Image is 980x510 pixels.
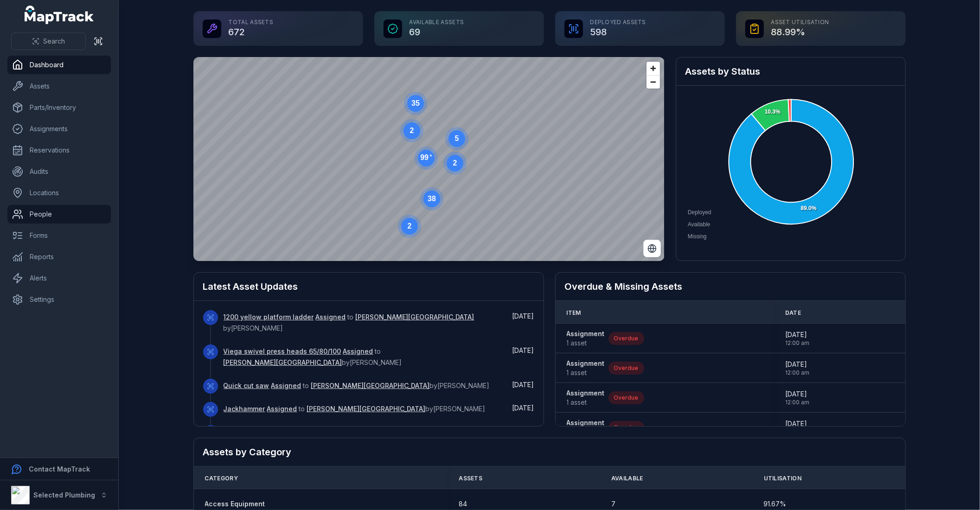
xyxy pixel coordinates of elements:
[567,398,605,407] span: 1 asset
[512,312,534,320] span: [DATE]
[785,330,809,347] time: 9/30/2025, 12:00:00 AM
[785,389,809,399] span: [DATE]
[407,222,411,230] text: 2
[7,77,111,96] a: Assets
[343,347,373,356] a: Assigned
[43,37,65,46] span: Search
[429,153,432,158] tspan: +
[608,332,644,345] div: Overdue
[611,475,643,482] span: Available
[193,57,665,261] canvas: Map
[7,56,111,74] a: Dashboard
[224,347,402,366] span: to by [PERSON_NAME]
[567,418,605,427] strong: Assignment
[764,475,801,482] span: Utilisation
[512,381,534,389] span: [DATE]
[567,389,605,398] strong: Assignment
[224,313,474,332] span: to by [PERSON_NAME]
[643,240,661,257] button: Switch to Satellite View
[7,184,111,202] a: Locations
[203,446,896,459] h2: Assets by Category
[608,391,644,404] div: Overdue
[565,280,896,293] h2: Overdue & Missing Assets
[512,346,534,354] time: 10/1/2025, 10:15:31 AM
[567,329,605,338] strong: Assignment
[459,475,482,482] span: Assets
[224,347,341,356] a: Viega swivel press heads 65/80/100
[203,280,534,293] h2: Latest Asset Updates
[11,32,86,50] button: Search
[224,405,486,413] span: to by [PERSON_NAME]
[785,309,801,317] span: Date
[567,368,605,377] span: 1 asset
[608,362,644,375] div: Overdue
[428,195,436,203] text: 38
[7,269,111,287] a: Alerts
[7,226,111,245] a: Forms
[785,360,809,376] time: 9/19/2025, 12:00:00 AM
[311,381,430,390] a: [PERSON_NAME][GEOGRAPHIC_DATA]
[685,65,896,78] h2: Assets by Status
[455,134,459,142] text: 5
[785,419,809,436] time: 9/30/2025, 12:00:00 AM
[224,312,314,322] a: 1200 yellow platform ladder
[688,233,707,240] span: Missing
[25,6,94,24] a: MapTrack
[785,389,809,406] time: 9/30/2025, 12:00:00 AM
[785,330,809,339] span: [DATE]
[356,312,474,322] a: [PERSON_NAME][GEOGRAPHIC_DATA]
[411,99,420,107] text: 35
[567,329,605,348] a: Assignment1 asset
[764,499,787,509] span: 91.67 %
[512,404,534,412] time: 10/1/2025, 7:44:11 AM
[688,209,711,216] span: Deployed
[224,381,269,390] a: Quick cut saw
[29,465,90,473] strong: Contact MapTrack
[647,75,660,89] button: Zoom out
[567,359,605,368] strong: Assignment
[608,421,644,434] div: Overdue
[33,491,95,499] strong: Selected Plumbing
[459,499,467,509] span: 84
[205,499,265,509] a: Access Equipment
[567,389,605,407] a: Assignment1 asset
[420,153,432,161] text: 99
[611,499,615,509] span: 7
[512,404,534,412] span: [DATE]
[512,346,534,354] span: [DATE]
[7,162,111,181] a: Audits
[512,312,534,320] time: 10/1/2025, 11:24:06 AM
[410,127,414,134] text: 2
[567,418,605,437] a: Assignment
[7,141,111,159] a: Reservations
[785,399,809,406] span: 12:00 am
[271,381,301,390] a: Assigned
[453,159,457,167] text: 2
[224,404,265,414] a: Jackhammer
[785,419,809,428] span: [DATE]
[7,248,111,266] a: Reports
[267,404,297,414] a: Assigned
[785,339,809,347] span: 12:00 am
[567,309,581,317] span: Item
[316,312,346,322] a: Assigned
[785,360,809,369] span: [DATE]
[785,369,809,376] span: 12:00 am
[224,382,490,389] span: to by [PERSON_NAME]
[688,221,710,228] span: Available
[7,205,111,223] a: People
[224,358,342,367] a: [PERSON_NAME][GEOGRAPHIC_DATA]
[7,98,111,117] a: Parts/Inventory
[567,338,605,348] span: 1 asset
[205,475,238,482] span: Category
[647,62,660,75] button: Zoom in
[7,290,111,309] a: Settings
[512,381,534,389] time: 10/1/2025, 7:50:00 AM
[307,404,426,414] a: [PERSON_NAME][GEOGRAPHIC_DATA]
[7,120,111,138] a: Assignments
[567,359,605,377] a: Assignment1 asset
